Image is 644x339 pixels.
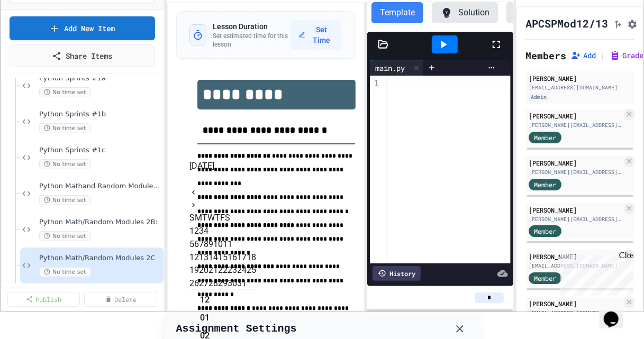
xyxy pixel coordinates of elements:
button: Tests [506,2,561,23]
button: 27 [199,277,208,290]
button: 23 [228,264,237,277]
div: [PERSON_NAME] [529,299,622,308]
button: 13 [199,251,208,263]
div: [PERSON_NAME][EMAIL_ADDRESS][DOMAIN_NAME] [529,168,622,176]
span: Friday [220,213,225,223]
div: History [373,266,421,281]
span: Saturday [225,213,230,223]
button: 16 [228,251,237,263]
h1: Assignment Settings [176,322,297,336]
iframe: chat widget [600,297,633,328]
div: Admin [529,93,549,102]
button: 1 [189,225,194,237]
div: 1 [370,78,380,89]
button: Next month [189,198,198,211]
div: [PERSON_NAME] [529,74,631,83]
div: [PERSON_NAME] [529,205,622,215]
button: 21 [208,264,218,277]
p: Set estimated time for this lesson [213,32,289,49]
div: main.py [370,62,410,74]
button: 9 [208,238,213,251]
button: 20 [199,264,208,277]
button: Click to see fork details [612,17,623,30]
li: 12 hours [200,291,256,308]
a: Delete [84,292,157,307]
div: [PERSON_NAME] [529,111,622,121]
span: No time set [39,123,91,133]
span: No time set [39,267,91,277]
button: 7 [199,238,204,251]
button: 10 [213,238,223,251]
button: 15 [218,251,228,263]
span: No time set [39,231,91,241]
div: Chat with us now!Close [4,4,73,67]
li: 1 hours [200,309,256,326]
button: 14 [208,251,218,263]
button: 31 [237,277,247,290]
div: [EMAIL_ADDRESS][DOMAIN_NAME] [529,309,622,317]
span: Python Math/Random Modules 2B: [39,218,161,227]
div: [EMAIL_ADDRESS][DOMAIN_NAME] [529,84,631,91]
span: Member [534,180,556,189]
div: [PERSON_NAME][EMAIL_ADDRESS][DOMAIN_NAME] [529,121,622,129]
button: 5 [189,238,194,251]
button: 2 [194,225,199,237]
span: Member [534,133,556,142]
button: Assignment Settings [627,17,638,30]
button: 24 [237,264,247,277]
span: Python Sprints #1c [39,146,161,155]
button: 26 [189,277,199,290]
span: No time set [39,87,91,97]
span: Thursday [215,213,220,223]
button: 11 [223,238,232,251]
h3: Lesson Duration [213,21,289,32]
div: [PERSON_NAME] [529,252,622,261]
span: Sunday [189,213,195,223]
span: No time set [39,159,91,169]
span: Tuesday [202,213,207,223]
span: Monday [195,213,202,223]
span: Python Sprints #1b [39,110,161,119]
div: [DATE] [189,160,256,172]
button: 19 [189,264,199,277]
span: Python Mathand Random Module 2A [39,182,161,191]
span: No time set [39,195,91,205]
button: Set Time [290,20,342,50]
button: Previous month [189,185,198,198]
button: 25 [247,264,256,277]
span: Python Math/Random Modules 2C [39,254,161,263]
h2: Members [525,48,566,63]
button: 8 [204,238,208,251]
div: [PERSON_NAME][EMAIL_ADDRESS][DOMAIN_NAME] [529,215,622,223]
span: Wednesday [207,213,215,223]
button: 28 [208,277,218,290]
a: Add New Item [10,16,155,40]
a: Share Items [10,44,155,67]
button: 12 [189,251,199,263]
button: 29 [218,277,228,290]
button: 18 [247,251,256,263]
button: 22 [218,264,228,277]
button: 4 [204,225,208,237]
span: Member [534,273,556,283]
span: Member [534,226,556,236]
button: 17 [237,251,247,263]
h1: APCSPMod12/13 [525,16,608,31]
div: [PERSON_NAME] [529,158,622,168]
button: 3 [199,225,204,237]
iframe: chat widget [556,251,633,296]
button: Add [570,50,596,61]
a: Publish [7,292,80,307]
button: Solution [432,2,498,23]
span: | [600,49,605,62]
span: Python Sprints #1a [39,74,161,83]
button: 30 [228,277,237,290]
div: [EMAIL_ADDRESS][DOMAIN_NAME] [529,262,622,270]
button: Template [371,2,423,23]
button: 6 [194,238,199,251]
